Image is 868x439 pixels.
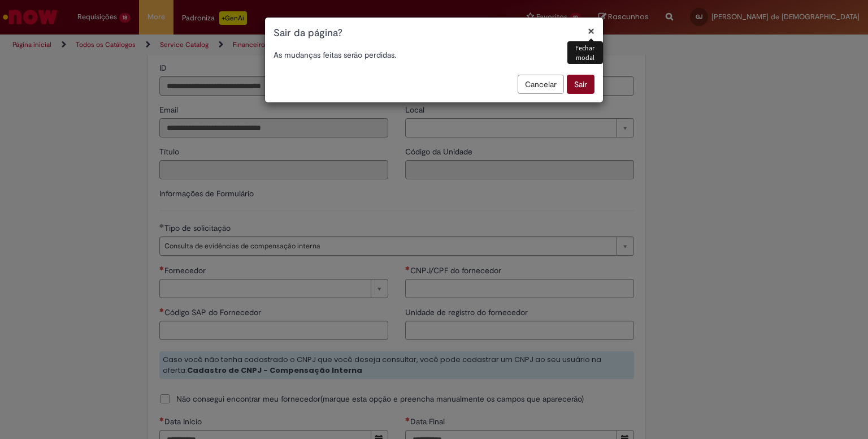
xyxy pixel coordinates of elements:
[567,75,594,94] button: Sair
[274,49,594,61] p: As mudanças feitas serão perdidas.
[567,41,603,64] div: Fechar modal
[518,75,564,94] button: Cancelar
[274,26,594,41] h1: Sair da página?
[588,25,594,37] button: Fechar modal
